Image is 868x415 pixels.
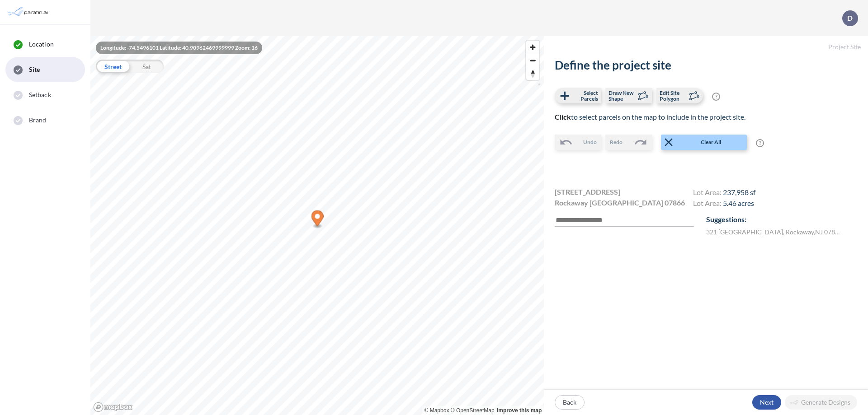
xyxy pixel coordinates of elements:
[96,42,262,54] div: Longitude: -74.5496101 Latitude: 40.90962469999999 Zoom: 16
[555,112,571,121] b: Click
[96,60,130,73] div: Street
[29,116,47,125] span: Brand
[723,188,755,196] span: 237,958 sf
[90,36,544,415] canvas: Map
[712,93,720,101] span: ?
[706,227,842,237] label: 321 [GEOGRAPHIC_DATA] , Rockaway , NJ 07866 , US
[555,58,857,72] h2: Define the project site
[29,90,51,99] span: Setback
[693,199,755,210] h4: Lot Area:
[93,402,133,412] a: Mapbox homepage
[425,407,449,414] a: Mapbox
[610,138,623,146] span: Redo
[311,210,324,229] div: Map marker
[661,135,747,150] button: Clear All
[29,65,40,74] span: Site
[555,135,601,150] button: Undo
[497,407,542,414] a: Improve this map
[526,54,539,67] span: Zoom out
[583,138,597,146] span: Undo
[555,187,620,197] span: [STREET_ADDRESS]
[526,54,539,67] button: Zoom out
[130,60,164,73] div: Sat
[675,138,746,146] span: Clear All
[605,135,652,150] button: Redo
[756,139,764,147] span: ?
[555,395,585,410] button: Back
[526,67,539,80] span: Reset bearing to north
[571,90,598,102] span: Select Parcels
[7,4,51,20] img: Parafin
[706,214,857,225] p: Suggestions:
[752,395,781,410] button: Next
[847,14,853,22] p: D
[723,199,754,207] span: 5.46 acres
[451,407,495,414] a: OpenStreetMap
[29,40,54,49] span: Location
[526,41,539,54] button: Zoom in
[563,398,576,407] p: Back
[660,90,686,102] span: Edit Site Polygon
[555,197,685,208] span: Rockaway [GEOGRAPHIC_DATA] 07866
[526,67,539,80] button: Reset bearing to north
[693,188,755,199] h4: Lot Area:
[609,90,635,102] span: Draw New Shape
[555,112,745,121] span: to select parcels on the map to include in the project site.
[544,36,868,58] h5: Project Site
